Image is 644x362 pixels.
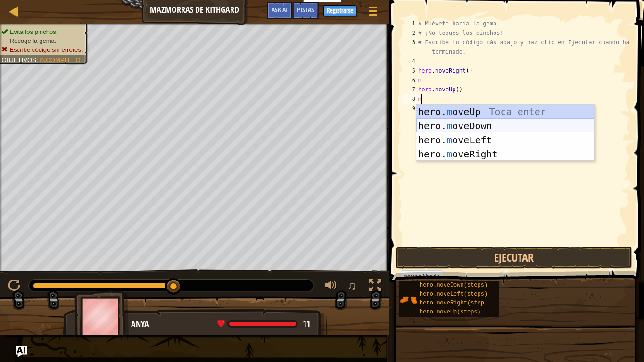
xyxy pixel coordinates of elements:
div: 1 [403,19,418,28]
button: Registrarse [323,5,356,16]
li: Escribe código sin errores. [1,45,83,54]
img: thang_avatar_frame.png [74,290,129,343]
div: health: 11 / 11 [217,320,310,328]
span: hero.moveDown(steps) [420,282,487,288]
span: 11 [303,318,310,329]
li: Evita los pinchos. [1,28,83,37]
button: Mostrar menú de juego [361,2,385,24]
div: 4 [403,57,418,66]
li: Recoge la gema. [1,36,83,45]
button: Ask AI [267,2,292,19]
span: Incompleto [40,57,80,63]
span: ♫ [347,279,356,293]
button: Cambia a pantalla completa. [366,277,385,296]
span: Recoge la gema. [10,37,57,44]
div: 5 [403,66,418,75]
span: Evita los pinchos. [10,28,58,35]
span: Objetivos [1,57,36,63]
div: Anya [131,318,317,330]
div: 9 [403,104,418,113]
span: hero.moveUp(steps) [420,309,481,315]
img: portrait.png [399,291,417,309]
div: 3 [403,38,418,57]
span: Ask AI [272,5,288,14]
button: Ejecutar [396,247,632,269]
span: : [36,57,40,63]
button: Ask AI [16,346,27,357]
div: 2 [403,28,418,38]
span: Escribe código sin errores. [10,46,83,53]
div: 6 [403,75,418,85]
button: ♫ [345,277,361,296]
span: hero.moveRight(steps) [420,300,491,306]
div: 8 [403,94,418,104]
div: 7 [403,85,418,94]
span: Pistas [297,5,314,14]
button: Ctrl + P: Pause [5,277,24,296]
span: hero.moveLeft(steps) [420,291,487,297]
button: Ajustar el volúmen [322,277,340,296]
